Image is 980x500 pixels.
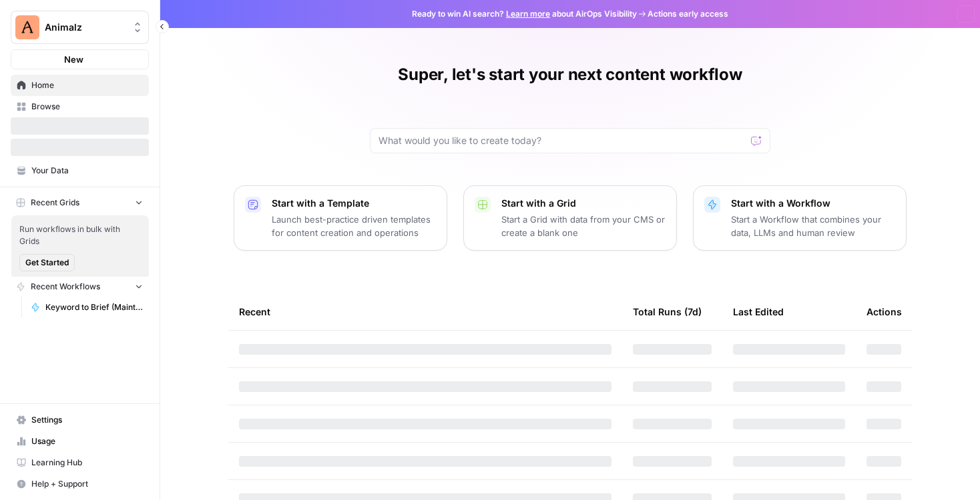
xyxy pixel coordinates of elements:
span: New [64,53,83,66]
p: Start with a Grid [501,197,666,210]
span: Your Data [31,165,143,177]
span: Recent Workflows [31,281,100,293]
button: Recent Workflows [11,277,149,297]
p: Start with a Workflow [731,197,895,210]
p: Start a Grid with data from your CMS or create a blank one [501,213,666,239]
span: Run workflows in bulk with Grids [19,223,141,247]
a: Browse [11,96,149,117]
button: New [11,49,149,69]
span: Browse [31,101,143,113]
a: Home [11,75,149,96]
button: Start with a TemplateLaunch best-practice driven templates for content creation and operations [234,185,447,251]
button: Get Started [19,254,75,271]
a: Settings [11,409,149,431]
button: Help + Support [11,473,149,495]
input: What would you like to create today? [379,134,746,147]
div: Actions [867,293,902,330]
p: Start a Workflow that combines your data, LLMs and human review [731,213,895,239]
span: Animalz [45,21,126,34]
a: Learning Hub [11,452,149,473]
span: Get Started [25,257,69,269]
button: Start with a WorkflowStart a Workflow that combines your data, LLMs and human review [693,185,907,251]
span: Learning Hub [31,457,143,469]
span: Settings [31,414,143,426]
span: Actions early access [648,8,728,20]
a: Learn more [506,9,550,19]
span: Help + Support [31,478,143,490]
p: Launch best-practice driven templates for content creation and operations [272,213,436,239]
span: Recent Grids [31,197,79,209]
a: Your Data [11,160,149,181]
button: Workspace: Animalz [11,11,149,44]
div: Total Runs (7d) [633,293,702,330]
h1: Super, let's start your next content workflow [398,64,742,85]
button: Recent Grids [11,193,149,213]
span: Home [31,79,143,91]
div: Recent [239,293,611,330]
a: Keyword to Brief (MaintainX) [25,297,149,318]
span: Ready to win AI search? about AirOps Visibility [412,8,637,20]
div: Last Edited [733,293,784,330]
a: Usage [11,431,149,452]
span: Usage [31,435,143,447]
span: Keyword to Brief (MaintainX) [45,301,143,313]
p: Start with a Template [272,197,436,210]
img: Animalz Logo [15,15,39,39]
button: Start with a GridStart a Grid with data from your CMS or create a blank one [463,185,677,251]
